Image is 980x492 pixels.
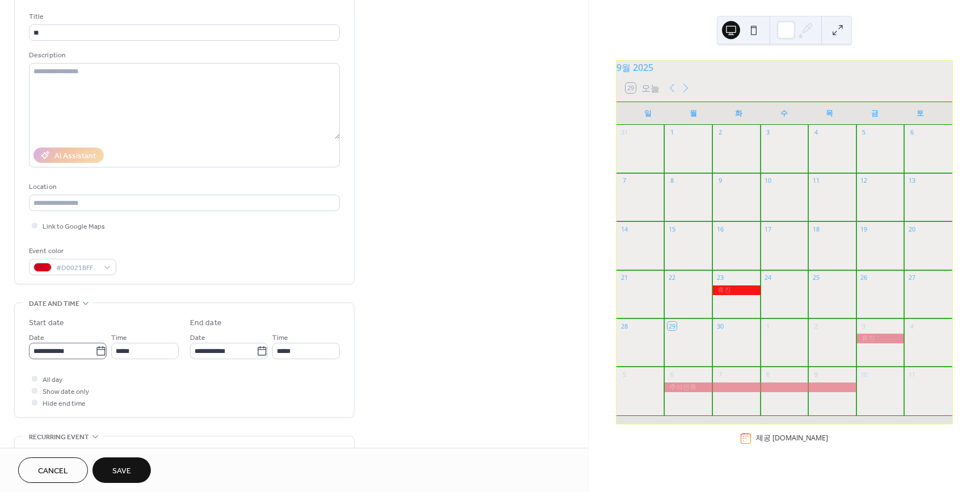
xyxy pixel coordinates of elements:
div: Location [29,181,337,193]
div: 11 [812,176,820,185]
div: 7 [620,176,628,185]
a: [DOMAIN_NAME] [772,433,828,443]
span: Hide end time [43,398,86,410]
span: Link to Google Maps [43,221,105,233]
div: 9 [716,176,724,185]
div: 8 [668,176,676,185]
div: 9월 2025 [616,61,952,74]
div: 1 [668,128,676,137]
div: 11 [907,370,916,379]
span: Date [190,332,205,344]
div: 25 [812,274,820,282]
span: Cancel [38,465,68,477]
div: Event color [29,245,114,257]
div: 24 [764,274,772,282]
div: 2 [812,322,820,330]
div: 16 [716,225,724,233]
span: Time [272,332,288,344]
span: Date and time [29,298,79,310]
div: 31 [620,128,628,137]
div: 월 [671,102,716,125]
div: 화 [716,102,762,125]
div: 29 [668,322,676,330]
span: Save [112,465,131,477]
div: Title [29,11,337,23]
div: 일 [626,102,671,125]
button: Save [92,457,151,483]
div: 26 [860,274,868,282]
span: Date [29,332,44,344]
div: 13 [907,176,916,185]
div: 1 [764,322,772,330]
div: 28 [620,322,628,330]
div: 5 [860,128,868,137]
div: 수 [762,102,807,125]
div: 6 [907,128,916,137]
div: 17 [764,225,772,233]
div: 8 [764,370,772,379]
span: Recurring event [29,431,89,443]
div: 추석연휴 [664,382,856,392]
div: Description [29,49,337,61]
div: 6 [668,370,676,379]
div: 30 [716,322,724,330]
div: 14 [620,225,628,233]
div: 휴진 [712,285,761,295]
div: 10 [860,370,868,379]
div: 5 [620,370,628,379]
div: End date [190,317,222,329]
div: 18 [812,225,820,233]
div: 4 [907,322,916,330]
div: 제공 [756,433,828,443]
div: 3 [764,128,772,137]
div: 토 [898,102,943,125]
div: 10 [764,176,772,185]
div: 2 [716,128,724,137]
div: 휴진 [856,334,905,343]
div: 9 [812,370,820,379]
div: 21 [620,274,628,282]
div: 20 [907,225,916,233]
div: 목 [807,102,852,125]
div: 22 [668,274,676,282]
div: 19 [860,225,868,233]
div: 15 [668,225,676,233]
span: #D0021BFF [56,262,98,274]
div: 7 [716,370,724,379]
div: 금 [852,102,898,125]
div: 12 [860,176,868,185]
div: 3 [860,322,868,330]
div: 27 [907,274,916,282]
span: All day [43,374,62,386]
button: Cancel [18,457,88,483]
span: Show date only [43,386,89,398]
span: Time [111,332,127,344]
div: 4 [812,128,820,137]
div: 23 [716,274,724,282]
div: Start date [29,317,64,329]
